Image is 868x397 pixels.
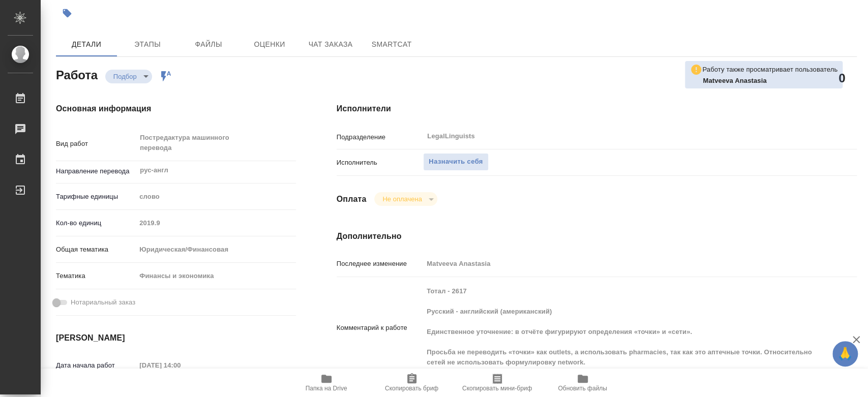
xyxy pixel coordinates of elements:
span: 🙏 [836,343,854,364]
p: Тарифные единицы [56,192,136,202]
input: Пустое поле [136,358,225,373]
p: Последнее изменение [337,259,424,269]
div: слово [136,188,295,205]
div: Юридическая/Финансовая [136,241,295,258]
b: Matveeva Anastasia [703,77,766,84]
h4: Исполнители [337,103,857,115]
button: 🙏 [832,341,858,367]
p: Исполнитель [337,158,424,168]
button: Подбор [110,72,140,81]
button: Папка на Drive [284,369,369,397]
div: Финансы и экономика [136,267,295,285]
span: Скопировать мини-бриф [462,385,532,392]
h4: Основная информация [56,103,296,115]
div: Подбор [374,192,437,206]
button: Назначить себя [423,153,488,171]
button: Скопировать бриф [369,369,455,397]
p: Работу также просматривает пользователь [702,65,837,75]
p: Направление перевода [56,166,136,176]
p: Общая тематика [56,245,136,255]
button: Скопировать мини-бриф [455,369,540,397]
span: Файлы [184,38,233,51]
input: Пустое поле [423,256,813,271]
span: Оценки [245,38,294,51]
textarea: Тотал - 2617 Русский - английский (американский) Единственное уточнение: в отчёте фигурируют опре... [423,283,813,371]
input: Пустое поле [136,216,295,230]
button: Не оплачена [379,195,425,203]
p: Вид работ [56,139,136,149]
p: Тематика [56,271,136,281]
span: Назначить себя [429,156,483,168]
span: Этапы [123,38,172,51]
span: Детали [62,38,111,51]
button: Добавить тэг [56,2,78,24]
span: Обновить файлы [558,385,607,392]
span: Скопировать бриф [385,385,438,392]
h4: Дополнительно [337,230,857,242]
p: Комментарий к работе [337,323,424,333]
h2: Работа [56,65,98,83]
span: Нотариальный заказ [71,297,135,308]
h4: [PERSON_NAME] [56,332,296,344]
span: Чат заказа [306,38,355,51]
span: Папка на Drive [306,385,347,392]
div: Подбор [105,70,152,83]
p: Matveeva Anastasia [703,76,837,86]
span: SmartCat [367,38,416,51]
button: Обновить файлы [540,369,625,397]
p: Дата начала работ [56,360,136,371]
p: Кол-во единиц [56,218,136,228]
p: Подразделение [337,132,424,142]
h4: Оплата [337,193,367,205]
